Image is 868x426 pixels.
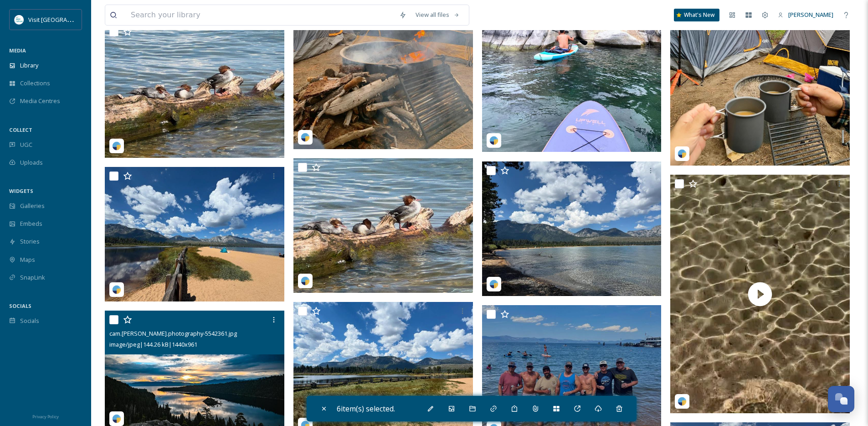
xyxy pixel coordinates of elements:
span: cam.[PERSON_NAME].photography-5542361.jpg [109,329,237,338]
span: COLLECT [9,126,32,133]
span: Embeds [20,219,42,228]
img: snapsea-logo.png [489,280,498,289]
span: Visit [GEOGRAPHIC_DATA] [28,15,99,24]
img: biggb45s-18337064443167107.jpeg [293,158,473,293]
span: Maps [20,255,35,264]
span: SnapLink [20,273,45,282]
img: snapsea-logo.png [112,285,121,294]
img: snapsea-logo.png [301,133,310,142]
img: snapsea-logo.png [489,136,498,145]
a: View all files [411,6,464,24]
span: Library [20,61,38,70]
span: MEDIA [9,47,26,54]
span: 6 item(s) selected. [337,404,395,414]
span: [PERSON_NAME] [788,10,833,19]
span: Uploads [20,158,43,167]
img: download.jpeg [15,15,24,24]
img: snapsea-logo.png [301,276,310,286]
button: Open Chat [828,386,854,412]
span: Stories [20,237,40,246]
img: thumbnail [670,175,850,413]
a: Privacy Policy [32,410,59,421]
img: biggb45s-18073976642044904.jpeg [105,23,284,158]
img: snapsea-logo.png [678,149,687,158]
img: snapsea-logo.png [112,414,121,423]
span: image/jpeg | 144.26 kB | 1440 x 961 [109,340,197,348]
img: snapsea-logo.png [678,397,687,406]
span: Privacy Policy [32,414,59,420]
span: Media Centres [20,97,60,105]
span: Galleries [20,202,45,210]
input: Search your library [126,5,395,25]
a: [PERSON_NAME] [773,6,838,24]
span: Collections [20,79,50,88]
img: snapsea-logo.png [112,141,121,151]
img: biggb45s-17890117083194040.jpeg [105,167,284,302]
span: Socials [20,317,39,325]
img: biggb45s-18065690963466345.jpeg [482,161,662,296]
span: WIDGETS [9,187,33,194]
span: UGC [20,140,32,149]
span: SOCIALS [9,302,31,309]
a: What's New [674,9,719,21]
